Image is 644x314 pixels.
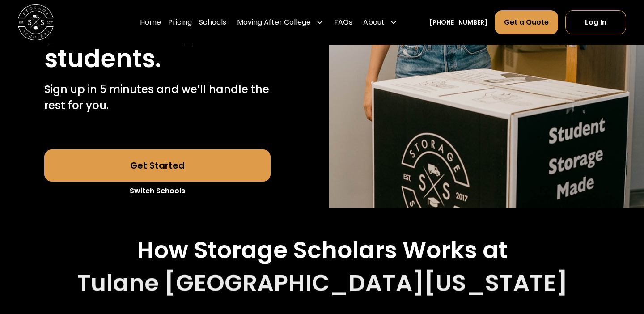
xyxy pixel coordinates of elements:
[18,4,54,40] img: Storage Scholars main logo
[334,10,352,35] a: FAQs
[140,10,161,35] a: Home
[44,45,161,72] h1: students.
[360,10,401,35] div: About
[429,18,487,27] a: [PHONE_NUMBER]
[44,149,271,182] a: Get Started
[233,10,327,35] div: Moving After College
[137,236,508,264] h2: How Storage Scholars Works at
[168,10,192,35] a: Pricing
[77,269,568,297] h2: Tulane [GEOGRAPHIC_DATA][US_STATE]
[363,17,385,28] div: About
[565,10,626,34] a: Log In
[199,10,226,35] a: Schools
[44,182,271,200] a: Switch Schools
[237,17,311,28] div: Moving After College
[44,81,271,114] p: Sign up in 5 minutes and we’ll handle the rest for you.
[495,10,558,34] a: Get a Quote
